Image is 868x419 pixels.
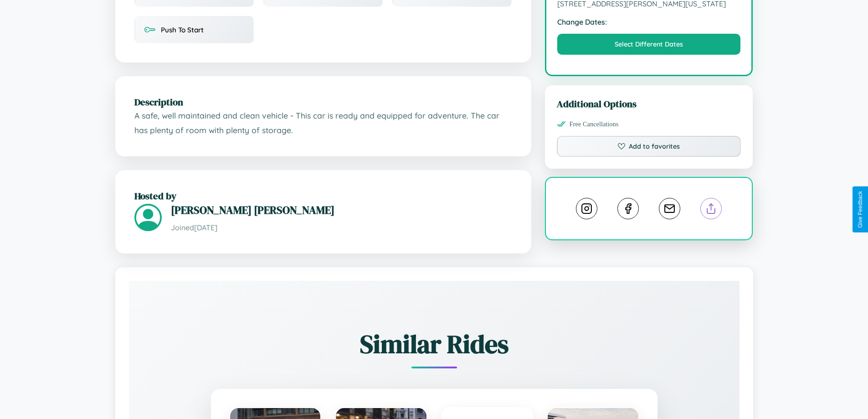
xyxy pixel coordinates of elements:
[557,34,741,55] button: Select Different Dates
[161,26,204,34] span: Push To Start
[134,95,512,109] h2: Description
[161,326,708,362] h2: Similar Rides
[171,221,512,234] p: Joined [DATE]
[171,202,512,217] h3: [PERSON_NAME] [PERSON_NAME]
[557,136,741,157] button: Add to favorites
[134,189,512,202] h2: Hosted by
[857,191,863,228] div: Give Feedback
[570,120,619,128] span: Free Cancellations
[134,109,512,137] p: A safe, well maintained and clean vehicle - This car is ready and equipped for adventure. The car...
[557,97,741,110] h3: Additional Options
[557,17,741,26] strong: Change Dates:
